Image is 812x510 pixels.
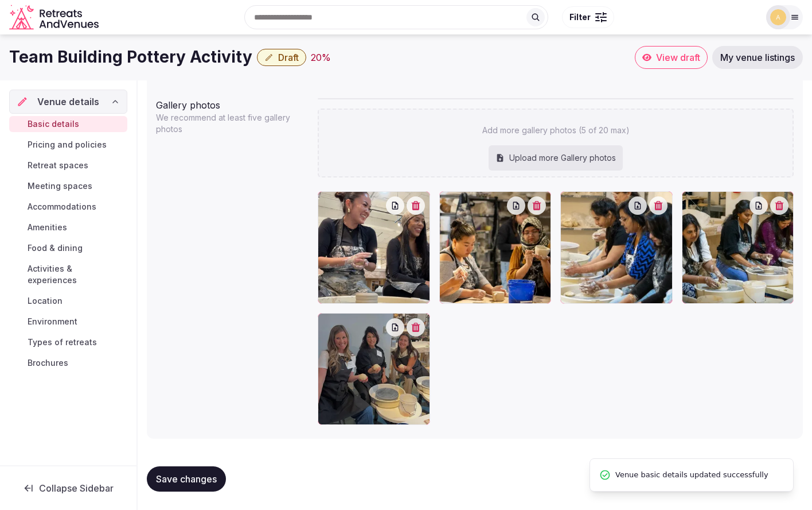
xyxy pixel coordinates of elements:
[28,316,77,327] span: Environment
[9,314,127,330] a: Environment
[635,46,708,69] a: View draft
[9,116,127,132] a: Basic details
[9,5,101,30] a: Visit the homepage
[28,201,96,212] span: Accommodations
[28,242,83,254] span: Food & dining
[9,334,127,350] a: Types of retreats
[682,191,794,304] div: IMG_8531.jpg
[311,51,331,64] div: 20 %
[615,468,768,482] span: Venue basic details updated successfully
[28,139,107,150] span: Pricing and policies
[482,125,630,136] p: Add more gallery photos (5 of 20 max)
[562,6,614,28] button: Filter
[257,49,306,66] button: Draft
[9,476,127,501] button: Collapse Sidebar
[156,94,309,112] div: Gallery photos
[770,9,786,25] img: aj
[9,178,127,194] a: Meeting spaces
[9,137,127,153] a: Pricing and policies
[28,222,67,233] span: Amenities
[39,482,114,494] span: Collapse Sidebar
[9,293,127,309] a: Location
[28,263,123,286] span: Activities & experiences
[712,46,803,69] a: My venue listings
[439,191,552,304] div: IMG_8532.jpg
[28,295,63,307] span: Location
[9,355,127,371] a: Brochures
[278,52,299,63] span: Draft
[28,160,88,171] span: Retreat spaces
[9,157,127,173] a: Retreat spaces
[147,466,226,492] button: Save changes
[28,118,79,130] span: Basic details
[489,145,623,171] div: Upload more Gallery photos
[37,95,99,109] span: Venue details
[9,261,127,288] a: Activities & experiences
[318,313,430,426] div: IMG_8533.jpg
[156,112,303,135] p: We recommend at least five gallery photos
[560,191,673,304] div: IMG_8530.jpg
[156,473,217,485] span: Save changes
[318,191,430,304] div: IMG_8529.jpg
[9,5,101,30] svg: Retreats and Venues company logo
[656,52,700,63] span: View draft
[28,180,92,192] span: Meeting spaces
[9,199,127,215] a: Accommodations
[9,219,127,235] a: Amenities
[569,11,591,23] span: Filter
[9,240,127,256] a: Food & dining
[9,46,252,68] h1: Team Building Pottery Activity
[28,357,68,369] span: Brochures
[720,52,795,63] span: My venue listings
[28,337,97,348] span: Types of retreats
[311,51,331,64] button: 20%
